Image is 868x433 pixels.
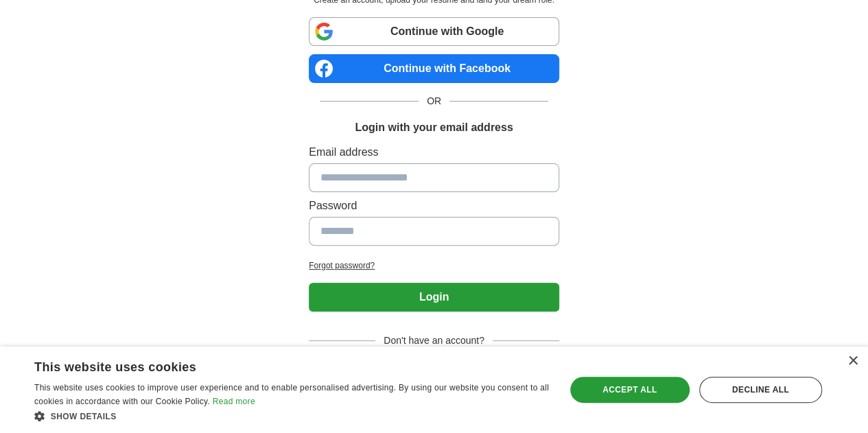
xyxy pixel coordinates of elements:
[355,119,513,136] h1: Login with your email address
[34,409,550,423] div: Show details
[309,198,559,214] label: Password
[375,333,493,348] span: Don't have an account?
[309,17,559,46] a: Continue with Google
[309,283,559,312] button: Login
[309,259,559,272] a: Forgot password?
[51,412,117,421] span: Show details
[419,94,449,108] span: OR
[309,54,559,83] a: Continue with Facebook
[34,355,515,375] div: This website uses cookies
[847,356,858,366] div: Close
[570,377,690,403] div: Accept all
[213,397,255,406] a: Read more, opens a new window
[34,383,549,406] span: This website uses cookies to improve user experience and to enable personalised advertising. By u...
[699,377,822,403] div: Decline all
[309,144,559,161] label: Email address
